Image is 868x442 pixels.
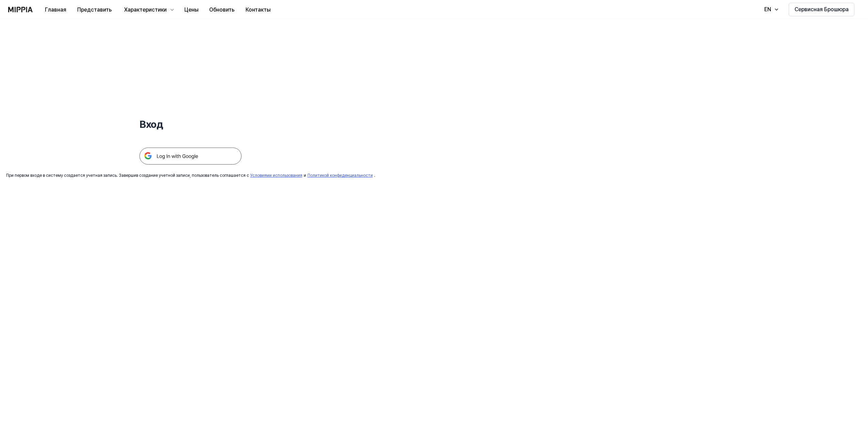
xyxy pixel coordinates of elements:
[307,173,373,178] a: Политикой конфиденциальности
[179,3,204,17] button: Цены
[304,173,306,178] ya-tr-span: и
[204,3,240,17] button: Обновить
[124,6,167,13] ya-tr-span: Характеристики
[6,173,249,178] ya-tr-span: При первом входе в систему создается учетная запись. Завершив создание учетной записи, пользовате...
[240,3,276,17] button: Контакты
[250,173,302,178] a: Условиями использования
[795,5,849,14] ya-tr-span: Сервисная Брошюра
[764,6,771,13] ya-tr-span: EN
[757,3,783,16] button: EN
[246,6,270,14] ya-tr-span: Контакты
[77,6,112,14] ya-tr-span: Представить
[204,0,240,19] a: Обновить
[139,118,163,130] ya-tr-span: Вход
[72,3,117,17] button: Представить
[117,3,179,17] button: Характеристики
[209,6,235,14] ya-tr-span: Обновить
[789,3,854,16] button: Сервисная Брошюра
[139,148,241,165] img: Кнопка входа в Google
[374,173,375,178] ya-tr-span: .
[8,7,33,12] img: логотип
[39,3,72,17] button: Главная
[45,6,66,14] ya-tr-span: Главная
[184,6,198,14] ya-tr-span: Цены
